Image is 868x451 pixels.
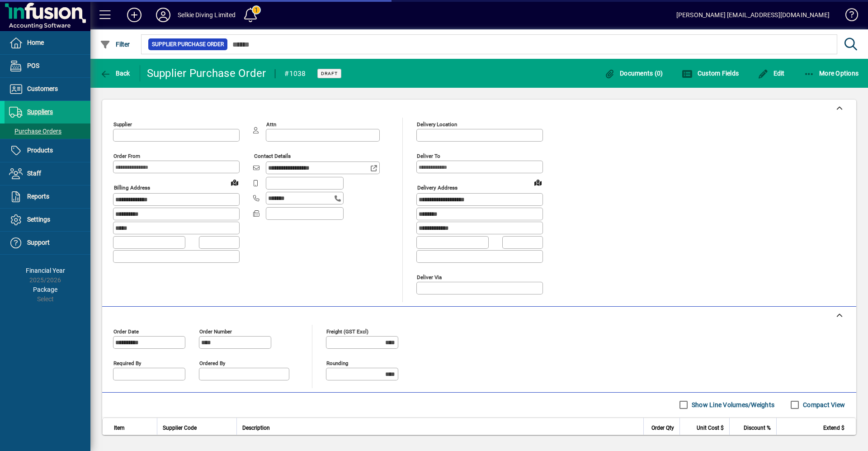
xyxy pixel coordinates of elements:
[326,328,368,334] mat-label: Freight (GST excl)
[5,162,90,185] a: Staff
[417,274,442,280] mat-label: Deliver via
[758,70,785,77] span: Edit
[9,128,61,135] span: Purchase Orders
[27,108,53,115] span: Suppliers
[227,175,242,190] a: View on map
[755,65,787,81] button: Edit
[163,423,197,433] span: Supplier Code
[602,65,665,81] button: Documents (0)
[682,70,739,77] span: Custom Fields
[5,139,90,162] a: Products
[823,423,844,433] span: Extend $
[804,70,859,77] span: More Options
[120,7,149,23] button: Add
[744,423,771,433] span: Discount %
[651,423,674,433] span: Order Qty
[326,360,348,366] mat-label: Rounding
[417,153,440,159] mat-label: Deliver To
[531,175,545,190] a: View on map
[676,8,830,22] div: [PERSON_NAME] [EMAIL_ADDRESS][DOMAIN_NAME]
[5,32,90,54] a: Home
[113,153,140,159] mat-label: Order from
[690,400,774,409] label: Show Line Volumes/Weights
[5,185,90,208] a: Reports
[5,232,90,254] a: Support
[113,121,132,128] mat-label: Supplier
[199,360,225,366] mat-label: Ordered by
[284,66,306,81] div: #1038
[90,65,140,81] app-page-header-button: Back
[801,400,845,409] label: Compact View
[697,423,724,433] span: Unit Cost $
[321,71,338,76] span: Draft
[98,36,132,52] button: Filter
[5,78,90,100] a: Customers
[27,147,53,154] span: Products
[98,65,132,81] button: Back
[27,62,39,69] span: POS
[149,7,178,23] button: Profile
[5,209,90,231] a: Settings
[178,8,236,22] div: Selkie Diving Limited
[147,66,266,81] div: Supplier Purchase Order
[802,65,861,81] button: More Options
[27,39,44,46] span: Home
[152,40,224,49] span: Supplier Purchase Order
[33,286,57,293] span: Package
[5,55,90,77] a: POS
[242,423,270,433] span: Description
[100,70,130,77] span: Back
[27,193,49,200] span: Reports
[114,423,125,433] span: Item
[26,267,65,274] span: Financial Year
[27,85,58,92] span: Customers
[266,121,276,128] mat-label: Attn
[27,239,50,246] span: Support
[679,65,741,81] button: Custom Fields
[604,70,663,77] span: Documents (0)
[113,328,139,334] mat-label: Order date
[5,123,90,139] a: Purchase Orders
[417,121,457,128] mat-label: Delivery Location
[113,360,141,366] mat-label: Required by
[199,328,232,334] mat-label: Order number
[839,2,857,31] a: Knowledge Base
[100,41,130,48] span: Filter
[27,216,50,223] span: Settings
[27,170,41,177] span: Staff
